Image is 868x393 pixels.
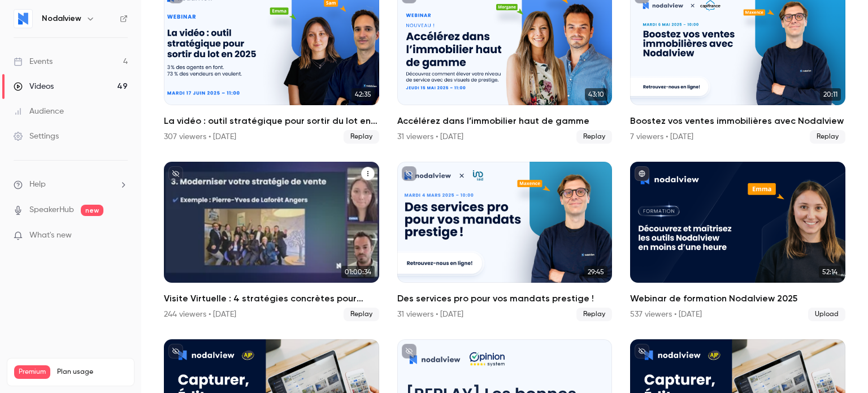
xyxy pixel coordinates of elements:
[29,230,72,241] span: What's new
[14,179,128,191] li: help-dropdown-opener
[635,166,649,181] button: published
[576,308,612,321] span: Replay
[585,88,607,101] span: 43:10
[630,131,693,142] div: 7 viewers • [DATE]
[397,131,463,142] div: 31 viewers • [DATE]
[397,162,613,321] li: Des services pro pour vos mandats prestige !
[635,344,649,359] button: unpublished
[397,162,613,321] a: 29:45Des services pro pour vos mandats prestige !31 viewers • [DATE]Replay
[14,81,54,92] div: Videos
[29,204,74,216] a: SpeakerHub
[114,231,128,241] iframe: Noticeable Trigger
[341,266,375,278] span: 01:00:34
[630,292,845,305] h2: Webinar de formation Nodalview 2025
[164,162,379,321] li: Visite Virtuelle : 4 stratégies concrètes pour maximiser vos performances
[164,162,379,321] a: 01:00:34Visite Virtuelle : 4 stratégies concrètes pour maximiser vos performances244 viewers • [D...
[820,88,841,101] span: 20:11
[168,166,183,181] button: unpublished
[164,114,379,128] h2: La vidéo : outil stratégique pour sortir du lot en 2025
[584,266,607,278] span: 29:45
[402,344,416,359] button: unpublished
[14,56,53,67] div: Events
[630,162,845,321] li: Webinar de formation Nodalview 2025
[344,308,379,321] span: Replay
[14,106,64,117] div: Audience
[351,88,375,101] span: 42:35
[397,114,613,128] h2: Accélérez dans l’immobilier haut de gamme
[164,292,379,305] h2: Visite Virtuelle : 4 stratégies concrètes pour maximiser vos performances
[57,368,127,377] span: Plan usage
[164,131,236,142] div: 307 viewers • [DATE]
[81,205,103,216] span: new
[808,308,845,321] span: Upload
[819,266,841,278] span: 52:14
[576,130,612,144] span: Replay
[164,309,236,320] div: 244 viewers • [DATE]
[168,344,183,359] button: unpublished
[397,292,613,305] h2: Des services pro pour vos mandats prestige !
[810,130,845,144] span: Replay
[29,179,46,191] span: Help
[42,13,81,24] h6: Nodalview
[630,162,845,321] a: 52:14Webinar de formation Nodalview 2025537 viewers • [DATE]Upload
[14,10,32,28] img: Nodalview
[344,130,379,144] span: Replay
[14,131,59,142] div: Settings
[14,365,50,379] span: Premium
[630,114,845,128] h2: Boostez vos ventes immobilières avec Nodalview
[397,309,463,320] div: 31 viewers • [DATE]
[630,309,702,320] div: 537 viewers • [DATE]
[402,166,416,181] button: unpublished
